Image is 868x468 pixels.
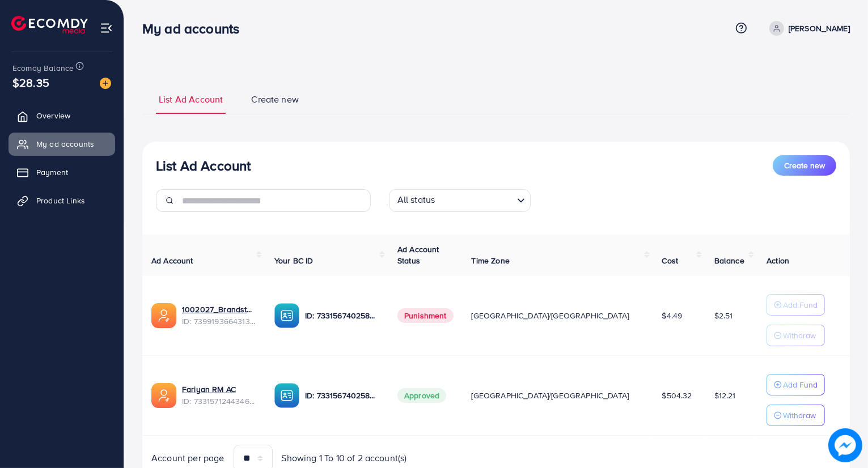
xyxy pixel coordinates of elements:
div: <span class='underline'>1002027_Brandstoregrw2_1722759031135</span></br>7399193664313901072 [182,304,256,327]
img: ic-ads-acc.e4c84228.svg [151,383,176,408]
span: $28.35 [12,74,49,91]
span: Overview [36,110,70,121]
a: Fariyan RM AC [182,384,236,395]
span: Ad Account Status [397,244,439,266]
span: Punishment [397,308,454,323]
input: Search for option [438,192,512,209]
img: logo [11,16,88,33]
p: ID: 7331567402586669057 [305,309,379,322]
span: [GEOGRAPHIC_DATA]/[GEOGRAPHIC_DATA] [472,310,629,321]
div: Search for option [389,189,531,212]
div: <span class='underline'>Fariyan RM AC</span></br>7331571244346753026 [182,384,256,407]
p: ID: 7331567402586669057 [305,389,379,402]
span: $504.32 [662,390,692,401]
a: Payment [9,161,115,184]
a: 1002027_Brandstoregrw2_1722759031135 [182,304,256,315]
span: [GEOGRAPHIC_DATA]/[GEOGRAPHIC_DATA] [472,390,629,401]
span: Product Links [36,195,85,206]
a: Product Links [9,189,115,212]
img: ic-ads-acc.e4c84228.svg [151,303,176,328]
span: Time Zone [472,255,510,266]
img: image [100,78,111,89]
span: Showing 1 To 10 of 2 account(s) [282,452,407,465]
button: Add Fund [767,294,825,316]
span: Payment [36,167,68,178]
span: Create new [784,160,825,171]
span: $2.51 [714,310,733,321]
span: ID: 7399193664313901072 [182,316,256,327]
h3: List Ad Account [156,158,251,174]
a: My ad accounts [9,133,115,155]
span: Create new [251,93,299,106]
img: menu [100,22,113,35]
p: Withdraw [783,329,816,342]
img: ic-ba-acc.ded83a64.svg [274,303,299,328]
span: Account per page [151,452,225,465]
span: Ecomdy Balance [12,62,74,74]
h3: My ad accounts [142,20,248,37]
span: All status [395,191,438,209]
p: Add Fund [783,298,818,312]
span: Cost [662,255,679,266]
img: image [828,428,862,462]
button: Add Fund [767,374,825,395]
p: Withdraw [783,409,816,422]
button: Create new [773,155,836,176]
span: $12.21 [714,390,736,401]
button: Withdraw [767,325,825,346]
span: Balance [714,255,744,266]
p: [PERSON_NAME] [789,22,850,35]
span: Your BC ID [274,255,314,266]
span: $4.49 [662,310,683,321]
span: Approved [397,388,446,403]
span: My ad accounts [36,138,94,150]
p: Add Fund [783,378,818,392]
a: Overview [9,104,115,127]
img: ic-ba-acc.ded83a64.svg [274,383,299,408]
span: ID: 7331571244346753026 [182,395,256,407]
a: [PERSON_NAME] [765,21,850,36]
span: List Ad Account [159,93,223,106]
span: Ad Account [151,255,193,266]
span: Action [767,255,789,266]
button: Withdraw [767,405,825,426]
